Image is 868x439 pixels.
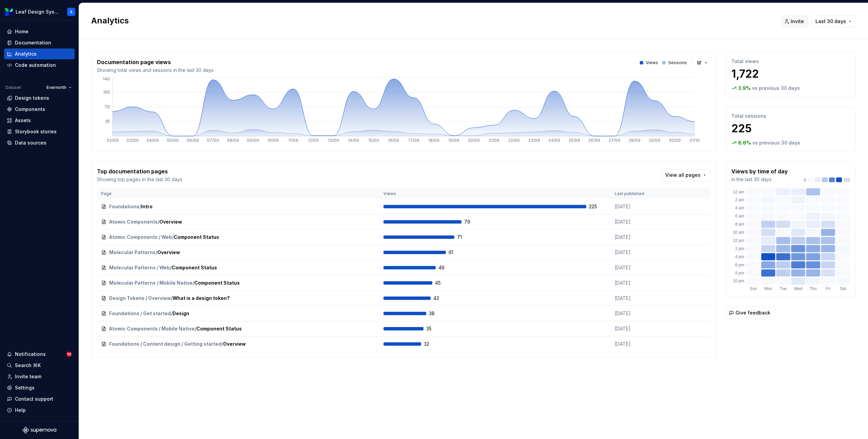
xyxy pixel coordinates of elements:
[826,286,830,291] text: Fri
[589,203,607,210] span: 225
[227,138,239,143] tspan: 08/09
[109,310,171,317] span: Foundations / Get started
[804,177,850,183] div: 132
[109,325,195,332] span: Atomic Components / Mobile Native
[97,167,182,175] p: Top documentation pages
[615,341,666,347] p: [DATE]
[731,167,788,175] p: Views by time of day
[4,405,75,416] button: Help
[15,28,28,35] div: Home
[105,119,110,124] tspan: 35
[615,325,666,332] p: [DATE]
[735,222,744,227] text: 8 am
[615,295,666,302] p: [DATE]
[731,176,788,183] p: in the last 30 days
[388,138,399,143] tspan: 16/09
[508,138,520,143] tspan: 22/09
[103,76,110,81] tspan: 140
[5,85,21,90] div: Dataset
[5,8,13,16] img: 6e787e26-f4c0-4230-8924-624fe4a2d214.png
[615,203,666,210] p: [DATE]
[288,138,298,143] tspan: 11/09
[661,169,710,181] a: View all pages
[15,373,41,380] div: Invite team
[15,351,46,358] div: Notifications
[15,384,35,391] div: Settings
[810,286,817,291] text: Thu
[4,360,75,371] button: Search ⌘K
[328,138,339,143] tspan: 13/09
[15,51,37,57] div: Analytics
[43,83,75,92] button: Evernorth
[109,341,221,347] span: Foundations / Content design / Getting started
[4,382,75,393] a: Settings
[668,60,687,65] p: Sessions
[157,249,180,256] span: Overview
[726,307,775,319] button: Give feedback
[97,188,379,199] th: Page
[791,18,804,25] span: Invite
[548,138,560,143] tspan: 24/09
[187,138,199,143] tspan: 06/09
[15,407,26,414] div: Help
[109,280,193,286] span: Molecular Patterns / Mobile Native
[733,230,744,235] text: 10 am
[109,218,158,225] span: Atomic Components
[738,85,751,92] p: 3.9 %
[4,137,75,148] a: Data sources
[735,271,744,275] text: 8 pm
[4,26,75,37] a: Home
[468,138,480,143] tspan: 20/09
[735,206,744,210] text: 4 am
[4,37,75,48] a: Documentation
[46,85,66,90] span: Evernorth
[15,139,46,146] div: Data sources
[669,138,681,143] tspan: 30/09
[268,138,279,143] tspan: 10/09
[379,188,611,199] th: Views
[308,138,319,143] tspan: 12/09
[348,138,359,143] tspan: 14/09
[156,249,157,256] span: /
[109,249,156,256] span: Molecular Patterns
[429,310,447,317] span: 38
[15,106,45,113] div: Components
[690,138,700,143] tspan: 01/10
[97,176,182,183] p: Showing top pages in the last 30 days
[109,295,171,302] span: Design Tokens / Overview
[4,115,75,126] a: Assets
[4,93,75,103] a: Design tokens
[815,18,846,25] span: Last 30 days
[173,295,230,302] span: What is a design token?
[408,138,419,143] tspan: 17/09
[109,264,170,271] span: Molecular Patterns / Web
[4,126,75,137] a: Storybook stories
[139,203,141,210] span: /
[738,139,751,146] p: 6.6 %
[731,58,850,65] p: Total views
[15,117,31,124] div: Assets
[172,264,217,271] span: Component Status
[167,138,179,143] tspan: 05/09
[438,264,456,271] span: 49
[4,60,75,71] a: Code automation
[15,95,49,101] div: Design tokens
[840,286,846,291] text: Sat
[615,218,666,225] p: [DATE]
[4,349,75,360] button: Notifications10
[428,138,439,143] tspan: 18/09
[97,67,214,74] p: Showing total views and sessions in the last 30 days
[457,234,475,241] span: 71
[109,234,172,241] span: Atomic Components / Web
[1,4,77,19] button: Leaf Design SystemA
[464,218,482,225] span: 79
[735,254,744,259] text: 4 pm
[649,138,660,143] tspan: 29/09
[731,113,850,119] p: Total sessions
[247,138,259,143] tspan: 09/09
[735,197,744,202] text: 2 am
[448,138,459,143] tspan: 19/09
[804,177,806,183] p: 0
[615,234,666,241] p: [DATE]
[569,138,580,143] tspan: 25/09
